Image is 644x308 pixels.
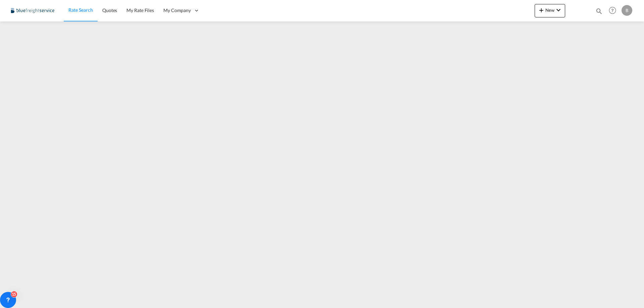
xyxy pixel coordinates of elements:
[595,7,603,15] md-icon: icon-magnify
[126,7,154,13] span: My Rate Files
[68,7,93,13] span: Rate Search
[554,6,562,14] md-icon: icon-chevron-down
[537,7,562,13] span: New
[622,5,632,16] div: B
[535,4,565,17] button: icon-plus 400-fgNewicon-chevron-down
[102,7,117,13] span: Quotes
[595,7,603,17] div: icon-magnify
[537,6,545,14] md-icon: icon-plus 400-fg
[163,7,191,14] span: My Company
[607,5,622,17] div: Help
[607,5,618,16] span: Help
[10,3,55,18] img: 9097ab40c0d911ee81d80fb7ec8da167.JPG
